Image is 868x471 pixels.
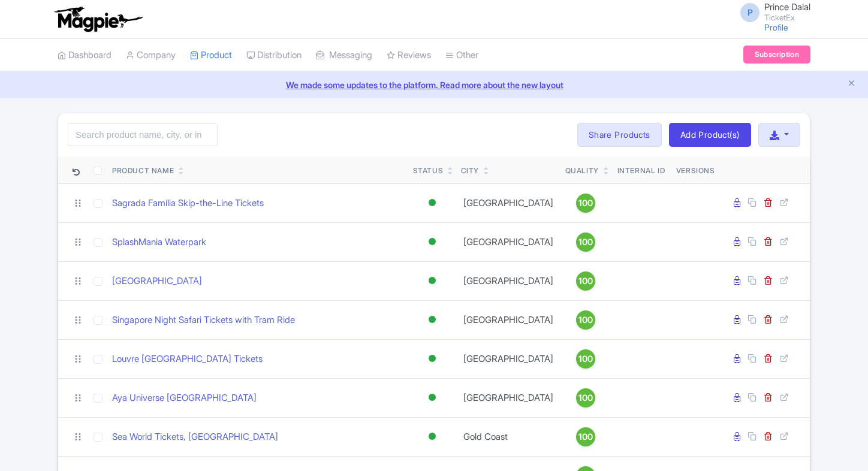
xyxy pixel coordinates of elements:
span: 100 [578,391,593,404]
a: 100 [565,349,606,369]
a: 100 [565,194,606,213]
span: P [740,3,759,22]
a: 100 [565,388,606,407]
div: Active [426,389,438,406]
img: logo-ab69f6fb50320c5b225c76a69d11143b.png [52,6,144,32]
div: City [461,165,479,176]
div: Active [426,428,438,445]
a: Subscription [743,46,810,64]
span: 100 [578,313,593,327]
td: [GEOGRAPHIC_DATA] [456,183,560,222]
td: [GEOGRAPHIC_DATA] [456,339,560,378]
span: 100 [578,352,593,366]
a: Sea World Tickets, [GEOGRAPHIC_DATA] [112,430,278,444]
a: We made some updates to the platform. Read more about the new layout [7,78,861,91]
a: P Prince Dalal TicketEx [733,2,810,22]
div: Status [413,165,444,176]
span: 100 [578,430,593,443]
a: Reviews [387,39,431,72]
td: Gold Coast [456,417,560,456]
a: Louvre [GEOGRAPHIC_DATA] Tickets [112,352,263,366]
div: Product Name [112,165,174,176]
a: 100 [565,233,606,252]
a: Company [126,39,176,72]
th: Versions [671,156,720,184]
a: 100 [565,427,606,446]
button: Close announcement [847,77,856,91]
td: [GEOGRAPHIC_DATA] [456,261,560,300]
a: Other [445,39,478,72]
small: TicketEx [764,14,810,22]
td: [GEOGRAPHIC_DATA] [456,300,560,339]
div: Active [426,272,438,289]
a: Profile [764,22,788,32]
a: 100 [565,271,606,291]
span: 100 [578,197,593,210]
a: [GEOGRAPHIC_DATA] [112,274,202,288]
a: Distribution [246,39,302,72]
a: Messaging [316,39,372,72]
span: 100 [578,236,593,249]
input: Search product name, city, or interal id [68,123,218,146]
a: Dashboard [58,39,111,72]
a: Share Products [577,123,662,147]
td: [GEOGRAPHIC_DATA] [456,222,560,261]
a: 100 [565,310,606,330]
a: Sagrada Família Skip-the-Line Tickets [112,197,264,210]
span: Prince Dalal [764,1,810,13]
div: Quality [565,165,599,176]
a: Singapore Night Safari Tickets with Tram Ride [112,313,295,327]
div: Active [426,311,438,328]
div: Active [426,194,438,212]
a: Add Product(s) [669,123,751,147]
a: Aya Universe [GEOGRAPHIC_DATA] [112,391,257,405]
div: Active [426,233,438,250]
td: [GEOGRAPHIC_DATA] [456,378,560,417]
span: 100 [578,274,593,288]
div: Active [426,350,438,367]
th: Internal ID [611,156,671,184]
a: SplashMania Waterpark [112,236,206,249]
a: Product [190,39,232,72]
